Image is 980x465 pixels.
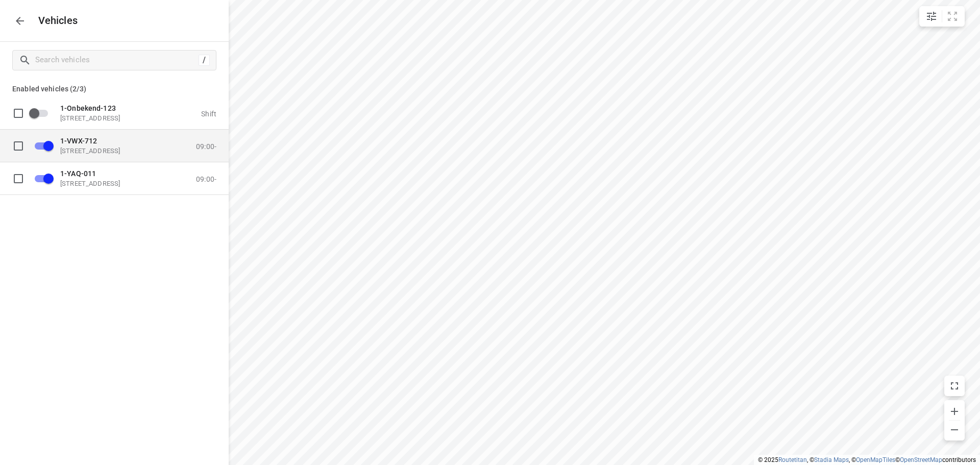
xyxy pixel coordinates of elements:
a: Stadia Maps [814,456,849,463]
p: [STREET_ADDRESS] [60,114,162,122]
p: Vehicles [30,15,78,27]
p: 09:00- [196,175,216,183]
p: [STREET_ADDRESS] [60,146,162,155]
span: Enable [29,103,54,123]
span: 1-VWX-712 [60,136,97,144]
input: Search vehicles [35,52,199,68]
a: OpenMapTiles [856,456,895,463]
span: 1-YAQ-011 [60,169,96,177]
div: / [199,55,210,66]
li: © 2025 , © , © © contributors [758,456,976,463]
p: Shift [201,109,216,117]
button: Map settings [921,6,942,27]
div: small contained button group [919,6,965,27]
p: [STREET_ADDRESS] [60,179,162,187]
p: 09:00- [196,142,216,150]
span: 1-Onbekend-123 [60,104,116,112]
a: Routetitan [778,456,807,463]
span: Disable [29,168,54,188]
span: Disable [29,136,54,155]
a: OpenStreetMap [900,456,942,463]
